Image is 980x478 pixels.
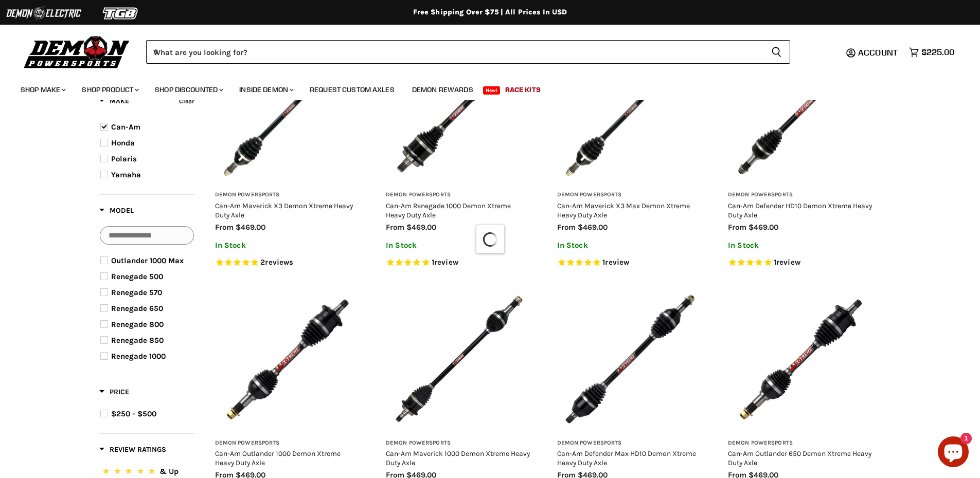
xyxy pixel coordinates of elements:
span: reviews [265,258,293,267]
h3: Demon Powersports [557,439,703,447]
img: Can-Am Maverick 1000 Demon Xtreme Heavy Duty Axle [386,286,531,432]
h3: Demon Powersports [386,439,531,447]
span: $469.00 [236,223,265,232]
span: $250 - $500 [111,409,156,418]
span: 1 reviews [432,258,458,267]
span: Price [99,388,129,396]
span: from [557,223,576,232]
a: Shop Product [74,79,145,100]
a: Inside Demon [231,79,300,100]
span: Rated 5.0 out of 5 stars 1 reviews [386,258,531,268]
input: When autocomplete results are available use up and down arrows to review and enter to select [146,40,763,64]
span: New! [483,86,501,95]
span: Make [99,97,129,105]
span: $469.00 [406,223,436,232]
span: Yamaha [111,170,141,179]
a: Can-Am Defender Max HD10 Demon Xtreme Heavy Duty Axle [557,449,696,467]
img: Can-Am Outlander 650 Demon Xtreme Heavy Duty Axle [728,286,874,432]
span: Account [858,47,898,58]
span: Can-Am [111,122,140,132]
span: Outlander 1000 Max [111,256,184,265]
button: Filter by Model [99,206,134,218]
img: Can-Am Defender Max HD10 Demon Xtreme Heavy Duty Axle [557,286,703,432]
button: Filter by Make [99,96,129,109]
a: Demon Rewards [404,79,481,100]
a: Can-Am Outlander 1000 Demon Xtreme Heavy Duty Axle [215,449,341,467]
button: Filter by Price [99,387,129,400]
span: from [386,223,404,232]
a: Can-Am Defender HD10 Demon Xtreme Heavy Duty Axle [728,201,872,219]
span: review [776,258,800,267]
a: Race Kits [497,79,548,100]
img: Demon Powersports [21,33,133,70]
a: Account [853,48,904,57]
a: Shop Make [13,79,72,100]
span: 1 reviews [602,258,629,267]
a: Can-Am Outlander 650 Demon Xtreme Heavy Duty Axle [728,449,871,467]
img: Can-Am Maverick X3 Max Demon Xtreme Heavy Duty Axle [557,39,703,184]
input: Search Options [100,226,194,245]
a: Can-Am Maverick X3 Demon Xtreme Heavy Duty Axle [215,201,353,219]
img: Can-Am Renegade 1000 Demon Xtreme Heavy Duty Axle [386,39,531,184]
a: Request Custom Axles [302,79,402,100]
span: 1 reviews [774,258,800,267]
span: from [215,223,234,232]
img: Demon Electric Logo 2 [5,4,82,23]
h3: Demon Powersports [386,191,531,199]
span: Renegade 500 [111,272,163,281]
span: Renegade 650 [111,304,163,313]
h3: Demon Powersports [215,439,361,447]
span: Honda [111,138,135,148]
span: Renegade 800 [111,320,164,329]
span: 2 reviews [260,258,293,267]
p: In Stock [386,241,531,250]
ul: Main menu [13,75,952,100]
span: Renegade 1000 [111,352,166,361]
h3: Demon Powersports [557,191,703,199]
h3: Demon Powersports [728,439,874,447]
span: review [605,258,629,267]
span: from [728,223,746,232]
p: In Stock [215,241,361,250]
inbox-online-store-chat: Shopify online store chat [935,436,972,470]
span: Rated 5.0 out of 5 stars 1 reviews [557,258,703,268]
a: Can-Am Maverick 1000 Demon Xtreme Heavy Duty Axle [386,449,530,467]
span: Renegade 570 [111,288,162,297]
div: Free Shipping Over $75 | All Prices In USD [79,8,902,17]
span: $469.00 [749,223,778,232]
a: Shop Discounted [147,79,229,100]
span: Review Ratings [99,445,166,454]
h3: Demon Powersports [215,191,361,199]
img: Can-Am Defender HD10 Demon Xtreme Heavy Duty Axle [728,39,874,184]
span: $225.00 [921,47,954,57]
button: Search [763,40,790,64]
img: TGB Logo 2 [82,4,159,23]
img: Can-Am Maverick X3 Demon Xtreme Heavy Duty Axle [215,39,361,184]
a: Can-Am Maverick X3 Max Demon Xtreme Heavy Duty Axle [557,201,690,219]
p: In Stock [728,241,874,250]
span: Rated 5.0 out of 5 stars 2 reviews [215,258,361,268]
button: Filter by Review Ratings [99,445,166,457]
p: In Stock [557,241,703,250]
span: Renegade 850 [111,336,164,345]
h3: Demon Powersports [728,191,874,199]
span: Polaris [111,154,137,163]
form: Product [146,40,790,64]
span: Rated 5.0 out of 5 stars 1 reviews [728,258,874,268]
span: Model [99,206,134,215]
span: review [434,258,458,267]
span: $469.00 [578,223,608,232]
a: $225.00 [904,45,959,60]
img: Can-Am Outlander 1000 Demon Xtreme Heavy Duty Axle [215,286,361,432]
a: Can-Am Renegade 1000 Demon Xtreme Heavy Duty Axle [386,201,511,219]
button: Clear filter by Make [176,96,194,109]
span: & Up [159,467,179,476]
